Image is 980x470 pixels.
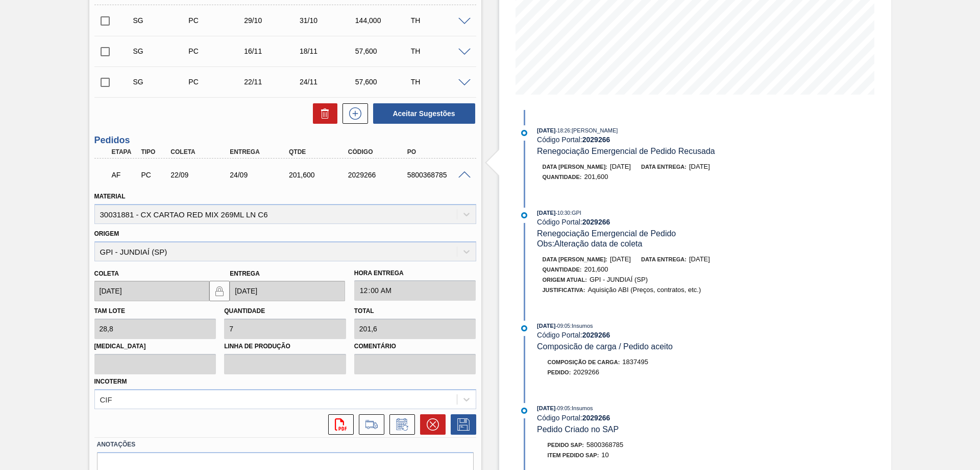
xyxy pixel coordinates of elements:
img: atual [521,325,527,331]
div: Pedido de Compra [186,16,248,25]
label: Tam lote [94,307,125,315]
h3: Pedidos [94,135,476,146]
div: Informar alteração no pedido [384,414,415,435]
div: Nova sugestão [337,103,368,124]
span: Justificativa: [543,287,585,293]
span: 10 [601,451,608,459]
div: Sugestão Criada [131,47,192,55]
span: [DATE] [610,255,631,263]
span: Data [PERSON_NAME]: [543,256,608,262]
span: [DATE] [537,127,555,133]
div: 57,600 [353,47,414,55]
span: : Insumos [570,405,593,411]
div: TH [408,47,470,55]
div: 144,000 [353,16,414,25]
span: : GPI [570,210,581,216]
div: Código Portal: [537,331,779,339]
span: : Insumos [570,323,593,329]
label: Incoterm [94,378,127,385]
div: 16/11/2025 [241,47,303,55]
div: Aguardando Faturamento [109,164,140,186]
label: Total [354,307,374,315]
span: Data [PERSON_NAME]: [543,164,608,170]
span: [DATE] [610,163,631,170]
span: [DATE] [537,323,555,329]
label: Hora Entrega [354,266,476,281]
span: - 10:30 [556,210,570,216]
span: 1837495 [622,358,648,366]
span: - 09:05 [556,406,570,411]
span: [DATE] [689,163,710,170]
div: Qtde [286,148,353,155]
div: 31/10/2025 [297,16,359,25]
span: 201,600 [584,265,608,273]
span: [DATE] [537,405,555,411]
div: Pedido de Compra [186,78,248,86]
span: 5800368785 [586,441,623,449]
span: Quantidade : [543,174,582,180]
div: Pedido de Compra [138,171,169,179]
div: Coleta [168,148,234,155]
button: locked [209,281,230,301]
div: Sugestão Criada [131,78,192,86]
span: - 09:05 [556,323,570,329]
div: 22/11/2025 [241,78,303,86]
input: dd/mm/yyyy [94,281,210,301]
span: Pedido : [548,369,571,375]
div: 22/09/2025 [168,171,234,179]
div: Entrega [227,148,293,155]
div: 18/11/2025 [297,47,359,55]
label: Coleta [94,270,119,277]
strong: 2029266 [582,136,610,144]
div: TH [408,16,470,25]
span: [DATE] [689,255,710,263]
strong: 2029266 [582,218,610,226]
span: Origem Atual: [543,277,587,283]
div: CIF [100,395,112,404]
label: Entrega [230,270,260,277]
div: Pedido de Compra [186,47,248,55]
span: Composição de Carga : [548,359,620,365]
img: atual [521,130,527,136]
label: Material [94,193,126,200]
input: dd/mm/yyyy [230,281,345,301]
span: 2029266 [573,368,599,376]
div: Código [346,148,412,155]
span: Composicão de carga / Pedido aceito [537,342,673,351]
label: Linha de Produção [224,339,346,354]
span: : [PERSON_NAME] [570,127,618,133]
label: [MEDICAL_DATA] [94,339,216,354]
div: Código Portal: [537,136,779,144]
span: - 18:26 [556,128,570,133]
span: Item pedido SAP: [548,452,599,458]
label: Quantidade [224,307,265,315]
label: Comentário [354,339,476,354]
div: Tipo [138,148,169,155]
div: Cancelar pedido [415,414,446,435]
label: Origem [94,230,119,237]
div: Aceitar Sugestões [368,102,476,125]
span: 201,600 [584,173,608,181]
div: 29/10/2025 [241,16,303,25]
span: Renegociação Emergencial de Pedido Recusada [537,147,715,155]
div: Abrir arquivo PDF [323,414,354,435]
span: Pedido SAP: [548,442,584,448]
div: Sugestão Criada [131,16,192,25]
div: Salvar Pedido [446,414,476,435]
button: Aceitar Sugestões [373,103,475,124]
img: atual [521,408,527,414]
div: Etapa [109,148,140,155]
span: Data entrega: [641,164,687,170]
span: Pedido Criado no SAP [537,425,619,434]
span: Quantidade : [543,266,582,273]
label: Anotações [97,437,474,452]
span: Data entrega: [641,256,687,262]
img: atual [521,212,527,218]
p: AF [112,171,137,179]
span: Renegociação Emergencial de Pedido [537,229,676,238]
div: 24/11/2025 [297,78,359,86]
div: 2029266 [346,171,412,179]
span: GPI - JUNDIAÍ (SP) [590,276,648,283]
div: PO [405,148,471,155]
span: Obs: Alteração data de coleta [537,239,642,248]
